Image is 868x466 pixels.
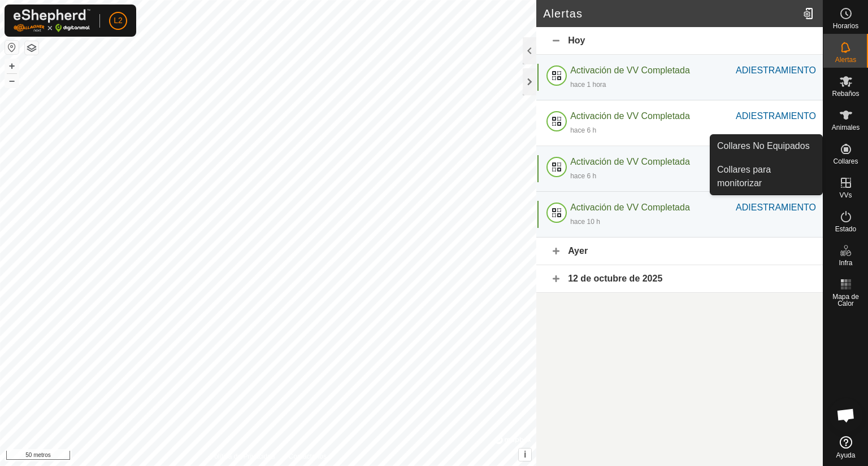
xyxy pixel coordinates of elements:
font: Mapa de Calor [832,293,859,307]
font: 12 de octubre de 2025 [568,274,662,283]
font: Contáctenos [289,452,327,460]
font: hace 10 h [570,218,600,226]
font: ADIESTRAMIENTO [736,203,816,212]
font: Estado [835,225,856,233]
font: hace 6 h [570,172,596,180]
button: Capas del Mapa [25,41,38,55]
font: L2 [114,16,123,25]
a: Contáctenos [289,451,327,461]
font: Infra [839,259,852,267]
font: hace 1 hora [570,81,606,89]
font: hace 6 h [570,126,596,134]
font: i [524,450,526,459]
font: Collares para monitorizar [717,165,771,188]
font: + [9,60,15,72]
font: Collares No Equipados [717,141,810,151]
font: Ayer [568,246,588,256]
button: i [519,449,531,461]
button: – [5,74,19,87]
font: Hoy [568,36,585,45]
font: Activación de VV Completada [570,203,690,212]
font: ADIESTRAMIENTO [736,65,816,75]
a: Collares No Equipados [710,135,822,157]
a: Política de Privacidad [210,451,275,461]
font: VVs [839,191,852,199]
img: Logotipo de Gallagher [14,9,90,32]
font: – [9,74,15,86]
div: Chat abierto [829,398,863,432]
font: Rebaños [832,90,859,98]
font: ADIESTRAMIENTO [736,111,816,121]
font: Collares [833,157,858,165]
button: + [5,59,19,73]
font: Ayuda [836,451,856,459]
button: Restablecer Mapa [5,41,19,54]
font: Horarios [833,22,858,30]
a: Collares para monitorizar [710,159,822,195]
font: Política de Privacidad [210,452,275,460]
font: Alertas [543,7,583,20]
a: Ayuda [823,432,868,463]
font: Alertas [835,56,856,64]
font: Activación de VV Completada [570,157,690,166]
font: Animales [832,124,860,131]
font: Activación de VV Completada [570,65,690,75]
font: Activación de VV Completada [570,111,690,121]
